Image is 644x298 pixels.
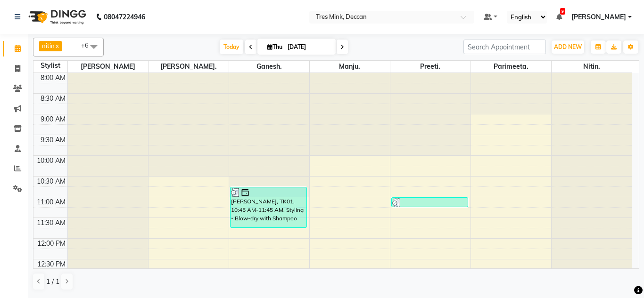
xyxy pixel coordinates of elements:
[35,156,67,166] div: 10:00 AM
[39,73,67,83] div: 8:00 AM
[46,277,59,287] span: 1 / 1
[35,197,67,207] div: 11:00 AM
[35,218,67,228] div: 11:30 AM
[471,61,551,72] span: Parimeeta.
[55,42,59,49] a: x
[39,114,67,124] div: 9:00 AM
[33,61,67,71] div: Stylist
[42,42,55,49] span: nitin
[552,40,584,54] button: ADD NEW
[265,43,285,50] span: Thu
[554,43,582,50] span: ADD NEW
[220,40,243,54] span: Today
[35,259,67,269] div: 12:30 PM
[231,187,307,227] div: [PERSON_NAME], TK01, 10:45 AM-11:45 AM, Styling - Blow-dry with Shampoo
[390,61,471,72] span: Preeti.
[463,40,546,54] input: Search Appointment
[285,40,332,54] input: 2025-09-04
[229,61,309,72] span: Ganesh.
[149,61,229,72] span: [PERSON_NAME].
[310,61,390,72] span: Manju.
[552,61,632,72] span: Nitin.
[39,94,67,104] div: 8:30 AM
[571,12,626,22] span: [PERSON_NAME]
[392,198,468,207] div: [PERSON_NAME], TK02, 11:00 AM-11:15 AM, Threading - Eyebrows (Women)
[35,177,67,186] div: 10:30 AM
[68,61,148,72] span: [PERSON_NAME]
[35,239,67,249] div: 12:00 PM
[81,41,96,49] span: +6
[104,4,145,30] b: 08047224946
[24,4,89,30] img: logo
[39,135,67,145] div: 9:30 AM
[556,13,562,21] a: 9
[560,8,565,15] span: 9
